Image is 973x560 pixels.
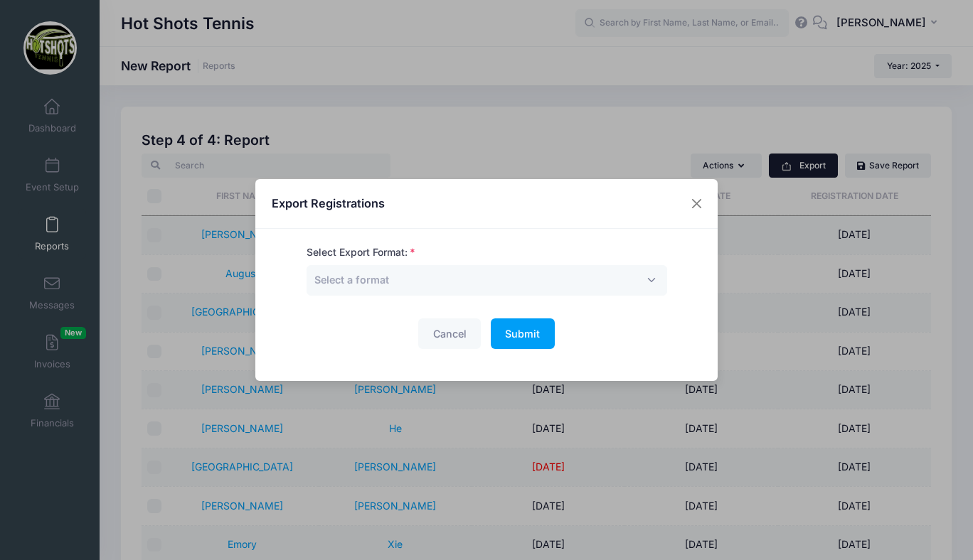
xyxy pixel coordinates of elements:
[314,274,389,286] span: Select a format
[307,265,667,296] span: Select a format
[272,195,385,212] h4: Export Registrations
[491,318,555,349] button: Submit
[505,328,540,340] span: Submit
[307,245,415,260] label: Select Export Format:
[314,272,389,287] span: Select a format
[684,191,710,217] button: Close
[418,318,481,349] button: Cancel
